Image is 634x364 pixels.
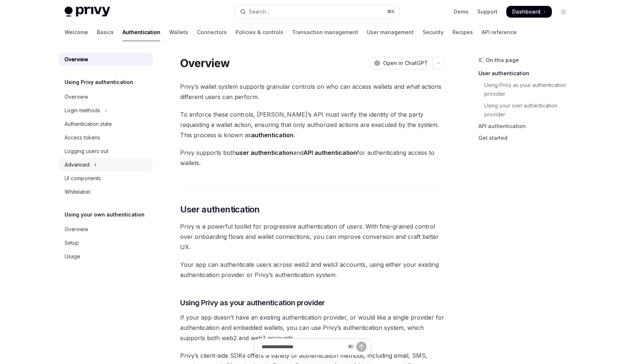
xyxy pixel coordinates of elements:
[482,23,517,41] a: API reference
[303,149,357,156] strong: API authentication
[478,132,575,144] a: Get started
[197,23,227,41] a: Connectors
[65,92,88,101] div: Overview
[59,158,153,171] button: Toggle Advanced section
[180,312,445,343] span: If your app doesn’t have an existing authentication provider, or would like a single provider for...
[65,120,112,128] div: Authentication state
[65,239,79,247] div: Setup
[356,342,367,352] button: Send message
[65,78,133,87] h5: Using Privy authentication
[387,9,395,15] span: ⌘ K
[59,131,153,144] a: Access tokens
[65,174,101,183] div: UI components
[236,23,283,41] a: Policies & controls
[59,90,153,103] a: Overview
[452,23,473,41] a: Recipes
[478,120,575,132] a: API authentication
[236,149,293,156] strong: user authentication
[478,100,575,120] a: Using your own authentication provider
[486,56,519,65] span: On this page
[65,225,88,234] div: Overview
[292,23,358,41] a: Transaction management
[506,6,552,18] a: Dashboard
[65,55,88,64] div: Overview
[262,339,345,355] input: Ask a question...
[59,104,153,117] button: Toggle Login methods section
[65,147,108,156] div: Logging users out
[59,223,153,236] a: Overview
[249,7,269,16] div: Search...
[477,8,498,15] a: Support
[512,8,540,15] span: Dashboard
[59,236,153,250] a: Setup
[383,59,428,67] span: Open in ChatGPT
[369,57,432,69] button: Open in ChatGPT
[367,23,414,41] a: User management
[180,81,445,102] span: Privy’s wallet system supports granular controls on who can access wallets and what actions diffe...
[65,106,100,115] div: Login methods
[478,68,575,79] a: User authentication
[478,79,575,100] a: Using Privy as your authentication provider
[180,204,260,215] span: User authentication
[65,23,88,41] a: Welcome
[65,252,80,261] div: Usage
[65,188,90,196] div: Whitelabel
[180,109,445,140] span: To enforce these controls, [PERSON_NAME]’s API must verify the identity of the party requesting a...
[65,210,145,219] h5: Using your own authentication
[65,7,110,17] img: light logo
[180,221,445,252] span: Privy is a powerful toolkit for progressive authentication of users. With fine-grained control ov...
[59,117,153,131] a: Authentication state
[558,6,569,18] button: Toggle dark mode
[123,23,160,41] a: Authentication
[97,23,114,41] a: Basics
[65,133,100,142] div: Access tokens
[59,53,153,66] a: Overview
[423,23,444,41] a: Security
[251,131,294,139] strong: authentication
[169,23,188,41] a: Wallets
[59,145,153,158] a: Logging users out
[454,8,469,15] a: Demo
[59,185,153,199] a: Whitelabel
[180,259,445,280] span: Your app can authenticate users across web2 and web3 accounts, using either your existing authent...
[65,160,90,169] div: Advanced
[180,57,230,70] h1: Overview
[180,298,325,308] span: Using Privy as your authentication provider
[180,148,445,168] span: Privy supports both and for authenticating access to wallets.
[235,5,399,18] button: Open search
[59,172,153,185] a: UI components
[59,250,153,263] a: Usage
